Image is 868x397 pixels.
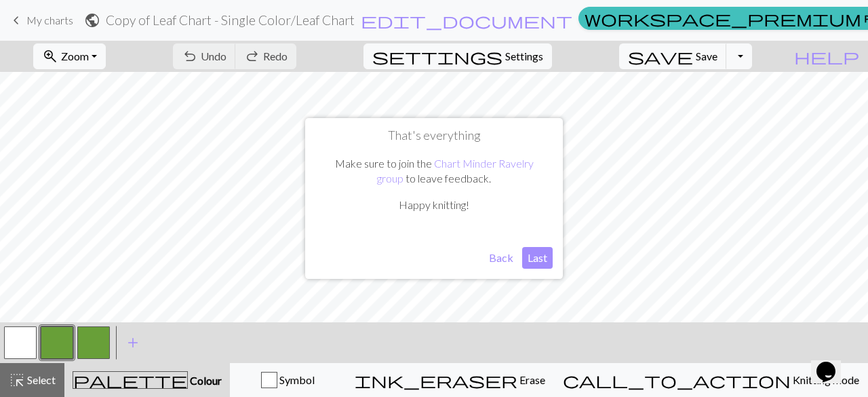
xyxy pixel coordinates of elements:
span: save [628,47,693,66]
span: highlight_alt [9,371,25,390]
span: add [125,333,141,352]
span: My charts [26,14,73,26]
span: ink_eraser [355,371,517,390]
span: edit_document [361,11,572,30]
span: settings [372,47,502,66]
iframe: chat widget [811,343,854,383]
span: palette [73,371,187,390]
span: Settings [505,48,543,64]
span: Zoom [61,50,89,62]
a: Chart Minder Ravelry group [377,157,534,185]
h1: That's everything [315,128,553,143]
span: zoom_in [42,47,58,66]
p: Happy knitting! [322,197,546,212]
button: Last [522,247,553,269]
button: Colour [64,363,230,397]
button: Knitting mode [554,363,868,397]
button: Zoom [33,43,106,69]
span: help [794,47,859,66]
span: Colour [188,374,222,387]
span: keyboard_arrow_left [8,11,24,30]
button: Symbol [230,363,346,397]
span: Knitting mode [791,373,859,386]
button: Back [484,247,519,269]
i: Settings [372,48,502,64]
span: Select [25,373,56,386]
button: Save [619,43,727,69]
span: Save [696,50,717,62]
span: workspace_premium [585,9,861,28]
h2: Copy of Leaf Chart - Single Color / Leaf Chart [106,12,355,28]
span: Erase [517,373,545,386]
button: Erase [346,363,554,397]
p: Make sure to join the to leave feedback. [322,156,546,187]
div: That's everything [305,118,563,280]
span: Symbol [277,373,315,386]
span: public [84,11,100,30]
a: My charts [8,9,73,32]
button: SettingsSettings [363,43,552,69]
span: call_to_action [563,371,791,390]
